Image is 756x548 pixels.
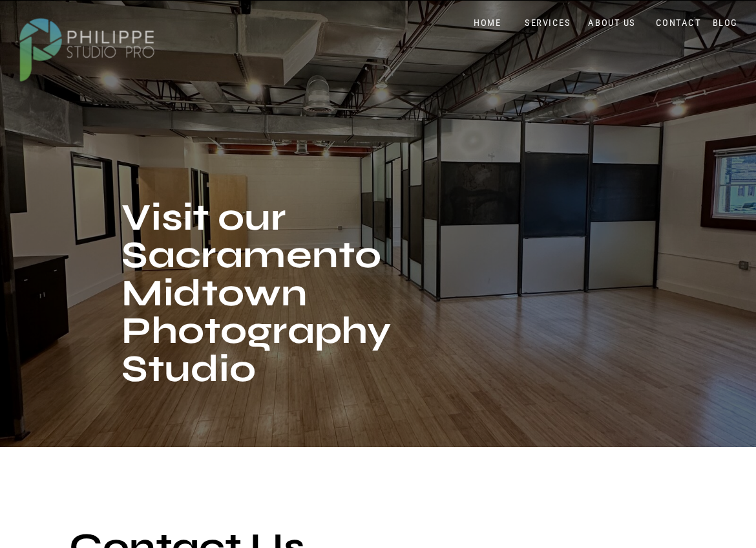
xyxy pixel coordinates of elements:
a: CONTACT [653,17,704,29]
a: HOME [461,17,514,29]
a: BLOG [709,17,741,29]
a: SERVICES [521,17,574,29]
a: ABOUT US [585,17,639,29]
h1: Visit our Sacramento Midtown Photography Studio [121,199,401,406]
